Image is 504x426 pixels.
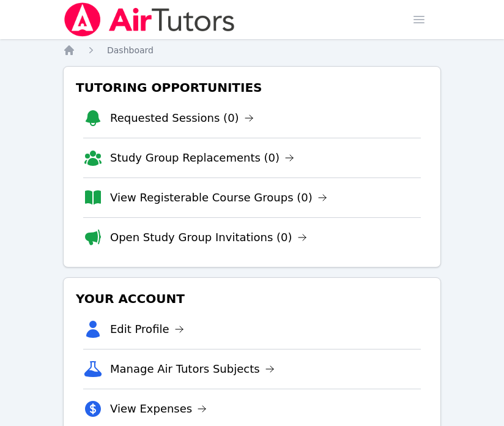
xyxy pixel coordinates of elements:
[63,44,441,56] nav: Breadcrumb
[63,2,236,37] img: Air Tutors
[110,361,275,378] a: Manage Air Tutors Subjects
[110,229,307,246] a: Open Study Group Invitations (0)
[110,400,207,417] a: View Expenses
[107,45,154,55] span: Dashboard
[110,321,184,338] a: Edit Profile
[73,77,431,99] h3: Tutoring Opportunities
[73,288,431,310] h3: Your Account
[110,110,254,127] a: Requested Sessions (0)
[107,44,154,56] a: Dashboard
[110,149,294,166] a: Study Group Replacements (0)
[110,189,327,206] a: View Registerable Course Groups (0)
